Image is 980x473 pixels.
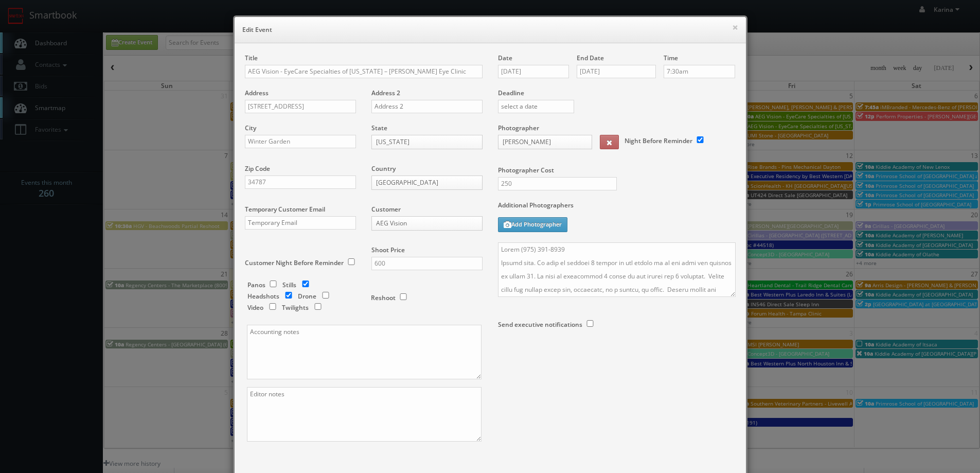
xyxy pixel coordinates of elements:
label: Twilights [282,303,309,312]
label: Panos [247,281,265,289]
label: Additional Photographers [498,201,736,215]
label: Time [664,54,678,62]
label: State [371,124,387,132]
label: Video [247,303,263,312]
label: Headshots [247,292,279,301]
label: Address [245,89,269,97]
label: Title [245,54,258,62]
label: Deadline [490,89,743,97]
input: Select a date [498,65,569,78]
a: [GEOGRAPHIC_DATA] [371,176,483,190]
button: Add Photographer [498,217,567,232]
input: City [245,135,356,148]
input: Zip Code [245,176,356,189]
span: AEG Vision [376,217,469,230]
label: Reshoot [371,293,396,302]
input: Title [245,65,483,78]
input: Shoot Price [371,257,483,270]
label: Shoot Price [371,246,405,254]
a: [US_STATE] [371,135,483,149]
input: Address [245,100,356,113]
label: Zip Code [245,164,270,173]
h6: Edit Event [242,25,738,35]
input: Select a date [577,65,656,78]
input: Photographer Cost [498,177,617,190]
span: [US_STATE] [376,135,469,149]
label: Customer [371,205,401,214]
label: Temporary Customer Email [245,205,325,214]
label: Address 2 [371,89,400,97]
label: Photographer [498,124,539,132]
input: Temporary Email [245,216,356,230]
span: [GEOGRAPHIC_DATA] [376,176,469,189]
input: Address 2 [371,100,483,113]
label: Customer Night Before Reminder [245,258,344,267]
label: Date [498,54,512,62]
button: × [732,24,738,31]
a: [PERSON_NAME] [498,135,592,149]
label: End Date [577,54,604,62]
input: select a date [498,100,575,113]
label: Night Before Reminder [625,136,692,145]
label: Drone [298,292,316,301]
span: [PERSON_NAME] [503,135,578,149]
label: Stills [282,281,296,289]
label: City [245,124,256,132]
label: Photographer Cost [490,166,743,174]
label: Send executive notifications [498,320,582,329]
label: Country [371,164,396,173]
a: AEG Vision [371,216,483,231]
